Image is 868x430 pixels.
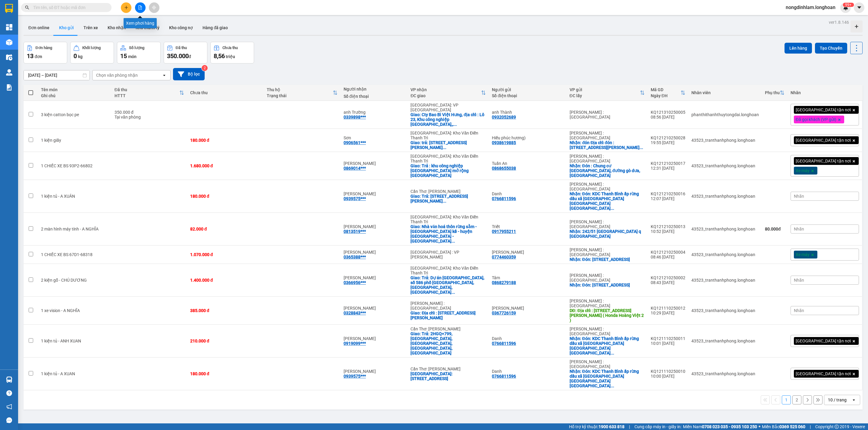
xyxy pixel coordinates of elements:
[492,341,516,346] div: 0766811596
[570,87,640,92] div: VP gửi
[176,46,187,50] div: Đã thu
[570,182,645,191] div: [PERSON_NAME] : [GEOGRAPHIC_DATA]
[651,306,685,311] div: KQ121110250012
[41,227,108,231] div: 2 màn hình máy tính - A NGHĨA
[570,229,645,239] div: Nhận: 242/51 Tây Thạnh p Tây Thạnh q Tân Phú
[410,87,481,92] div: VP nhận
[796,107,851,113] span: [GEOGRAPHIC_DATA] tận nơi
[27,52,33,60] span: 13
[791,90,859,95] div: Nhãn
[41,138,108,143] div: 1 kiện giấy
[6,24,12,30] img: dashboard-icon
[41,163,108,168] div: 1 CHIẾC XE BS 93P2-66802
[41,278,108,283] div: 2 kiện gỗ - CHÚ DƯƠNG
[24,20,54,35] button: Đơn online
[492,224,563,229] div: Triết
[189,54,191,59] span: đ
[794,278,804,283] span: Nhãn
[344,336,404,341] div: Trang Nguyễn
[792,395,801,404] button: 2
[629,423,630,430] span: |
[453,122,457,127] span: ...
[843,3,854,7] sup: 690
[344,275,404,280] div: Kim Anh
[762,85,788,101] th: Toggle SortBy
[190,227,261,231] div: 82.000 đ
[691,339,759,343] div: 43523_tranthanhphong.longhoan
[492,306,563,311] div: Phan Ngọc Anh
[570,131,645,140] div: [PERSON_NAME] : [GEOGRAPHIC_DATA]
[651,224,685,229] div: KQ121210250013
[785,43,812,54] button: Lên hàng
[41,194,108,199] div: 1 kiện tủ - A XUÂN
[691,194,759,199] div: 43523_tranthanhphong.longhoan
[6,417,12,423] span: message
[651,87,681,92] div: Mã GD
[410,140,486,150] div: Giao: trả: Số 184 đường Trương Định , phường Tương Mai , thành phố Hà Nội .
[24,42,67,63] button: Đơn hàng13đơn
[115,110,184,115] div: 350.000 đ
[796,168,810,173] span: Xe máy
[190,339,261,343] div: 210.000 đ
[410,163,486,178] div: Giao: Trả : khu công nghiệp yên phong mở rộng Bắc ninh
[410,103,486,112] div: [GEOGRAPHIC_DATA]: VP [GEOGRAPHIC_DATA]
[570,110,645,119] div: [PERSON_NAME] : [GEOGRAPHIC_DATA]
[828,397,847,403] div: 10 / trang
[492,311,516,315] div: 0367726159
[651,374,685,379] div: 10:00 [DATE]
[190,163,261,168] div: 1.680.000 đ
[759,425,760,428] span: ⚪️
[570,163,645,178] div: Nhận: Đón : Chung cư Sunview, đường gò dưa, Thủ Đức
[410,131,486,140] div: [GEOGRAPHIC_DATA]: Kho Văn Điển Thanh Trì
[815,43,847,54] button: Tạo Chuyến
[410,154,486,163] div: [GEOGRAPHIC_DATA]: Kho Văn Điển Thanh Trì
[41,87,108,92] div: Tên món
[210,42,254,63] button: Chưa thu8,56 triệu
[492,250,563,255] div: Nguyễn Văn Lực
[79,20,103,35] button: Trên xe
[5,4,13,13] img: logo-vxr
[41,308,108,313] div: 1 xe vision - A NGHĨA
[173,68,205,80] button: Bộ lọc
[410,311,486,320] div: Giao: Địa chỉ : 2/25 Phan Chu Trinh , Phường 2, Vũng Tàu
[410,250,486,259] div: [GEOGRAPHIC_DATA] : VP [PERSON_NAME]
[835,425,839,429] span: copyright
[451,239,455,243] span: ...
[25,5,29,10] span: search
[152,5,156,10] span: aim
[115,93,179,98] div: HTTT
[410,93,481,98] div: ĐC giao
[570,326,645,336] div: [PERSON_NAME] : [GEOGRAPHIC_DATA]
[570,359,645,369] div: [PERSON_NAME] : [GEOGRAPHIC_DATA]
[128,54,137,59] span: món
[492,93,563,98] div: Số điện thoại
[651,191,685,196] div: KQ121210250016
[492,229,516,234] div: 0917955211
[267,93,333,98] div: Trạng thái
[492,87,563,92] div: Người gửi
[138,5,142,10] span: file-add
[41,93,108,98] div: Ghi chú
[344,250,404,255] div: Nguyễn Học Sĩ
[765,90,780,95] div: Phụ thu
[190,194,261,199] div: 180.000 đ
[794,308,804,313] span: Nhãn
[492,275,563,280] div: Tâm
[691,138,759,143] div: 43523_tranthanhphong.longhoan
[344,191,404,196] div: Nghi Nguyen
[570,93,640,98] div: ĐC lấy
[691,371,759,376] div: 43523_tranthanhphong.longhoan
[829,19,849,26] div: ver 1.8.146
[796,117,836,122] span: Đã gọi khách (VP gửi)
[702,424,757,429] strong: 0708 023 035 - 0935 103 250
[599,424,624,429] strong: 1900 633 818
[410,194,486,203] div: Giao: Trả: 187 Đường Nguyễn Sinh sắc , khóm 2 , phường 2 , TP Sa Đéc , tỉnh Đồng tháp
[82,46,101,50] div: Khối lượng
[567,85,648,101] th: Toggle SortBy
[640,145,643,150] span: ...
[410,224,486,243] div: Giao: Nhà văn hoá thôn rừng sằm - xã thiện kế - huyện bình xuyên - tỉnh vĩnh phúc
[344,224,404,229] div: NGUYỄN XUÂN THIÊM
[492,280,516,285] div: 0868279188
[120,52,127,60] span: 15
[198,20,233,35] button: Hàng đã giao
